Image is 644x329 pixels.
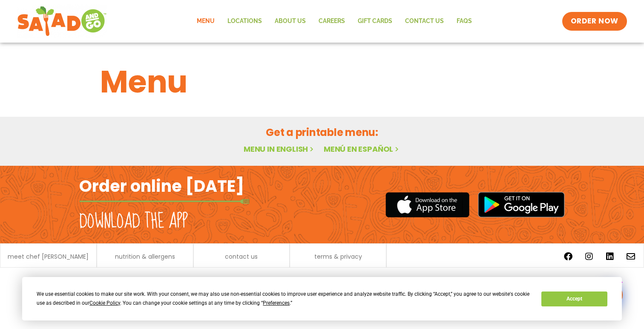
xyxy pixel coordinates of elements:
[263,300,290,306] span: Preferences
[244,144,315,154] a: Menu in English
[324,144,400,154] a: Menú en español
[450,12,478,31] a: FAQs
[79,210,188,234] h2: Download the app
[8,254,89,260] a: meet chef [PERSON_NAME]
[79,176,244,196] h2: Order online [DATE]
[83,276,561,288] p: © 2024 Salad and Go
[89,300,120,306] span: Cookie Policy
[478,192,565,217] img: google_play
[541,291,607,306] button: Accept
[115,254,175,260] a: nutrition & allergens
[190,12,221,31] a: Menu
[225,254,258,260] a: contact us
[314,254,362,260] a: terms & privacy
[190,12,478,31] nav: Menu
[100,125,544,140] h2: Get a printable menu:
[562,12,627,31] a: ORDER NOW
[399,12,450,31] a: Contact Us
[312,12,351,31] a: Careers
[221,12,268,31] a: Locations
[100,59,544,105] h1: Menu
[351,12,399,31] a: GIFT CARDS
[37,290,531,308] div: We use essential cookies to make our site work. With your consent, we may also use non-essential ...
[385,191,469,219] img: appstore
[22,277,622,320] div: Cookie Consent Prompt
[268,12,312,31] a: About Us
[17,4,107,38] img: new-SAG-logo-768×292
[571,16,618,26] span: ORDER NOW
[79,199,250,204] img: fork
